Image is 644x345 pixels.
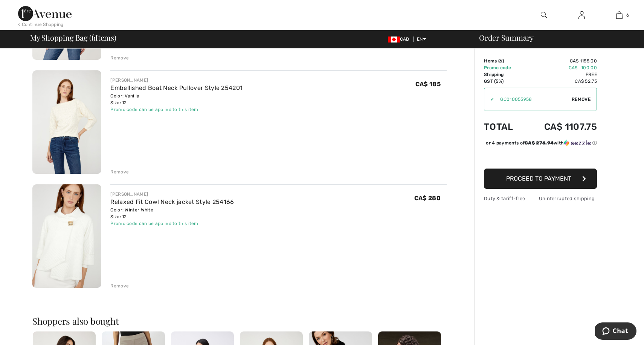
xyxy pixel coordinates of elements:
h2: Shoppers also bought [32,316,447,325]
div: Remove [110,169,129,175]
td: CA$ 52.75 [524,78,597,85]
span: My Shopping Bag ( Items) [30,34,116,41]
img: Embellished Boat Neck Pullover Style 254201 [32,70,101,174]
span: 6 [92,32,95,42]
span: CA$ 185 [415,81,441,88]
span: CA$ 280 [414,195,441,202]
td: Promo code [484,64,524,71]
span: CAD [388,36,412,42]
span: 6 [626,12,629,18]
button: Proceed to Payment [484,169,597,189]
div: < Continue Shopping [18,21,64,28]
div: Remove [110,55,129,61]
span: Proceed to Payment [506,175,571,182]
a: Sign In [572,11,591,20]
div: Remove [110,283,129,289]
iframe: PayPal-paypal [484,149,597,166]
a: Relaxed Fit Cowl Neck jacket Style 254166 [110,198,234,205]
span: Remove [572,96,591,103]
div: [PERSON_NAME] [110,191,234,198]
img: My Info [578,11,585,20]
td: Total [484,114,524,140]
div: Color: Winter White Size: 12 [110,207,234,220]
div: Order Summary [470,34,639,41]
div: or 4 payments of with [486,140,597,146]
img: Canadian Dollar [388,36,400,43]
td: Items ( ) [484,58,524,64]
a: Embellished Boat Neck Pullover Style 254201 [110,84,243,91]
td: CA$ -100.00 [524,64,597,71]
input: Promo code [494,88,572,111]
td: Free [524,71,597,78]
div: Color: Vanilla Size: 12 [110,93,243,106]
a: 6 [601,11,638,20]
div: or 4 payments ofCA$ 276.94withSezzle Click to learn more about Sezzle [484,140,597,149]
span: CA$ 276.94 [525,140,554,146]
iframe: Opens a widget where you can chat to one of our agents [595,322,636,341]
img: 1ère Avenue [18,6,72,21]
div: [PERSON_NAME] [110,77,243,84]
td: GST (5%) [484,78,524,85]
td: Shipping [484,71,524,78]
img: Relaxed Fit Cowl Neck jacket Style 254166 [32,184,101,288]
div: ✔ [484,96,494,103]
td: CA$ 1155.00 [524,58,597,64]
span: 6 [499,58,502,64]
td: CA$ 1107.75 [524,114,597,140]
div: Promo code can be applied to this item [110,220,234,227]
div: Promo code can be applied to this item [110,106,243,113]
div: Duty & tariff-free | Uninterrupted shipping [484,195,597,202]
span: EN [417,36,426,42]
img: Sezzle [564,140,591,146]
img: My Bag [616,11,623,20]
img: search the website [541,11,547,20]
